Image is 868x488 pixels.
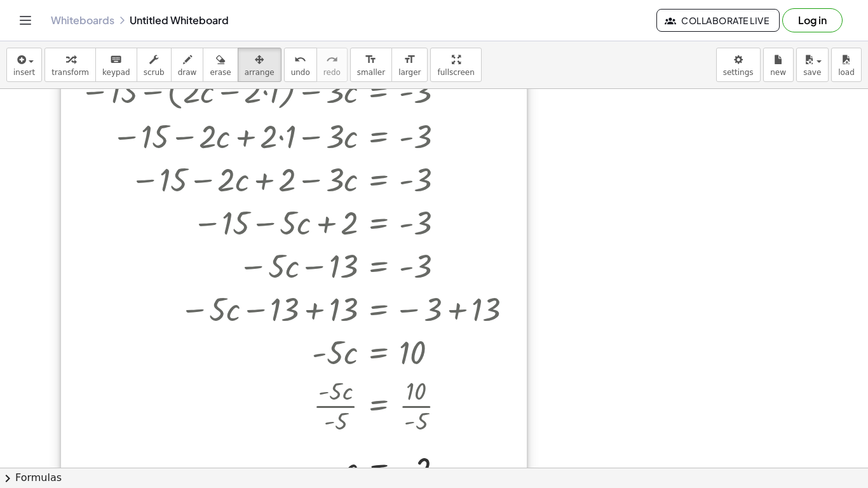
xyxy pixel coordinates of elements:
button: transform [44,48,96,82]
i: redo [326,52,338,67]
span: redo [323,68,341,77]
span: Collaborate Live [667,15,769,26]
span: transform [51,68,89,77]
button: undoundo [284,48,317,82]
span: scrub [144,68,165,77]
i: format_size [403,52,416,67]
span: larger [398,68,421,77]
span: keypad [102,68,130,77]
button: settings [716,48,761,82]
i: undo [294,52,306,67]
button: draw [171,48,204,82]
span: fullscreen [437,68,474,77]
button: insert [6,48,42,82]
button: fullscreen [430,48,481,82]
button: Log in [782,8,843,32]
button: erase [203,48,238,82]
i: keyboard [110,52,122,67]
button: scrub [137,48,172,82]
button: format_sizesmaller [350,48,392,82]
button: format_sizelarger [391,48,428,82]
span: arrange [245,68,275,77]
button: arrange [238,48,281,82]
span: erase [210,68,231,77]
span: save [803,68,821,77]
span: new [770,68,786,77]
button: new [763,48,794,82]
button: Collaborate Live [656,9,780,32]
a: Whiteboards [51,14,114,27]
i: format_size [365,52,377,67]
button: Toggle navigation [15,10,36,30]
span: undo [291,68,310,77]
span: smaller [357,68,385,77]
button: load [831,48,862,82]
button: keyboardkeypad [95,48,137,82]
span: insert [13,68,35,77]
button: redoredo [316,48,348,82]
span: load [838,68,855,77]
button: save [796,48,829,82]
span: draw [178,68,197,77]
span: settings [723,68,754,77]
